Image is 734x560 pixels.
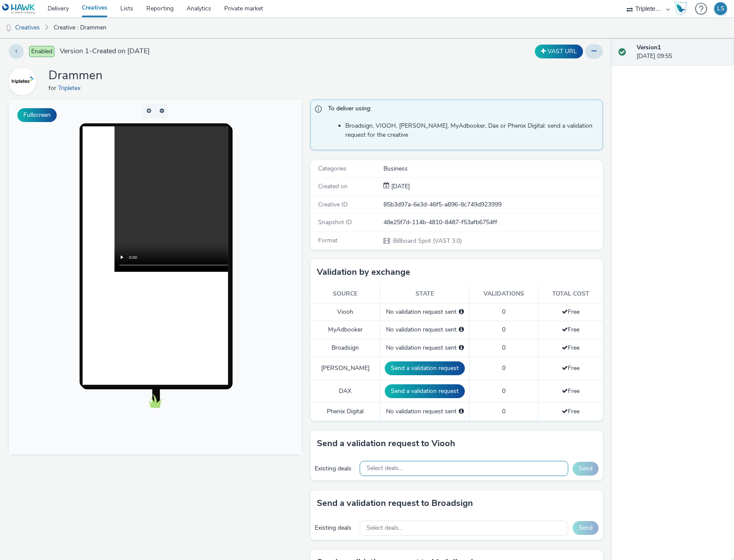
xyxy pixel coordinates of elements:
[48,84,58,92] span: for
[502,308,505,316] span: 0
[318,164,347,173] span: Categories
[310,380,380,403] td: DAX
[562,364,579,372] span: Free
[502,344,505,352] span: 0
[367,525,402,532] span: Select deals...
[390,182,410,191] div: Creation 22 August 2025, 09:55
[310,357,380,380] td: [PERSON_NAME]
[385,361,465,375] button: Send a validation request
[367,465,402,472] span: Select deals...
[562,325,579,334] span: Free
[310,321,380,339] td: MyAdbooker
[459,325,464,334] div: Please select a deal below and click on Send to send a validation request to MyAdbooker.
[674,2,691,16] a: Hawk Academy
[502,364,505,372] span: 0
[318,236,338,245] span: Format
[318,182,348,190] span: Created on
[385,407,465,416] div: No validation request sent
[392,237,462,245] span: Billboard Spot (VAST 3.0)
[502,407,505,415] span: 0
[318,200,348,209] span: Creative ID
[535,45,583,58] button: VAST URL
[4,24,13,32] img: dooh
[562,387,579,395] span: Free
[385,384,465,398] button: Send a validation request
[315,524,355,532] div: Existing deals
[17,108,57,122] button: Fullscreen
[60,46,150,56] span: Version 1 - Created on [DATE]
[533,45,585,58] div: Duplicate the creative as a VAST URL
[310,285,380,303] th: Source
[385,344,465,352] div: No validation request sent
[390,182,410,190] span: [DATE]
[29,46,55,57] span: Enabled
[10,69,35,94] img: Tripletex
[345,122,599,139] li: Broadsign, VIOOH, [PERSON_NAME], MyAdbooker, Dax or Phenix Digital: send a validation request for...
[380,285,470,303] th: State
[459,407,464,416] div: Please select a deal below and click on Send to send a validation request to Phenix Digital.
[470,285,538,303] th: Validations
[502,387,505,395] span: 0
[385,325,465,334] div: No validation request sent
[459,344,464,352] div: Please select a deal below and click on Send to send a validation request to Broadsign.
[9,77,40,85] a: Tripletex
[562,308,579,316] span: Free
[49,17,111,38] a: Creative : Drammen
[383,200,602,209] div: 85b3d97a-6e3d-46f5-a896-8c749d923999
[562,344,579,352] span: Free
[317,266,410,279] h3: Validation by exchange
[315,464,355,473] div: Existing deals
[637,43,661,51] strong: Version 1
[573,462,599,476] button: Send
[317,437,455,450] h3: Send a validation request to Viooh
[317,497,473,510] h3: Send a validation request to Broadsign
[383,218,602,227] div: 48e25f7d-114b-4810-8487-f53afb6754ff
[2,3,35,14] img: undefined Logo
[328,104,594,116] span: To deliver using:
[318,218,352,226] span: Snapshot ID
[538,285,603,303] th: Total cost
[562,407,579,415] span: Free
[502,325,505,334] span: 0
[383,164,602,173] div: Business
[674,2,687,16] img: Hawk Academy
[48,68,103,84] h1: Drammen
[637,43,727,61] div: [DATE] 09:55
[310,403,380,421] td: Phenix Digital
[459,308,464,316] div: Please select a deal below and click on Send to send a validation request to Viooh.
[573,521,599,535] button: Send
[717,2,724,15] div: LS
[385,308,465,316] div: No validation request sent
[310,339,380,357] td: Broadsign
[58,84,84,92] a: Tripletex
[310,303,380,321] td: Viooh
